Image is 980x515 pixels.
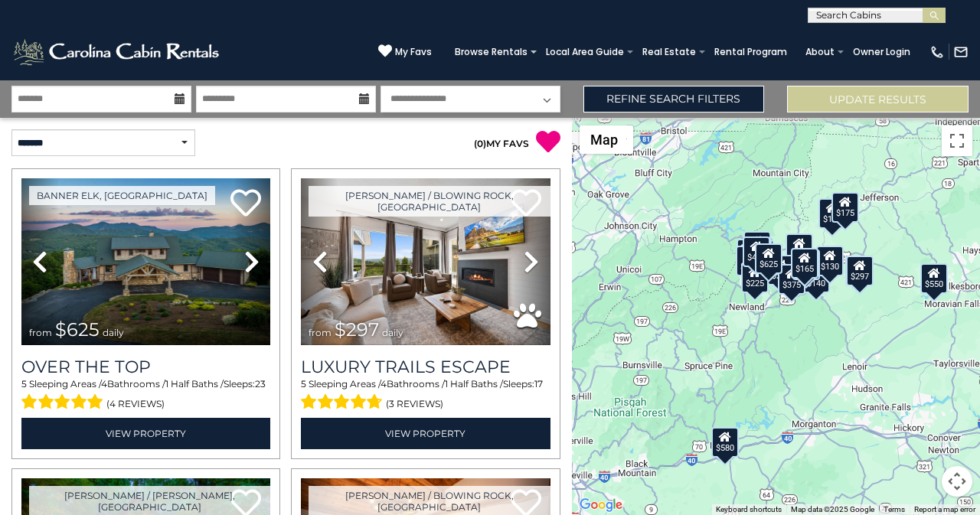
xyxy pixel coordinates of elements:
a: View Property [301,418,550,449]
div: $230 [737,245,764,275]
span: (3 reviews) [386,394,443,414]
span: from [309,327,332,338]
div: Sleeping Areas / Bathrooms / Sleeps: [301,377,550,414]
span: $625 [55,318,100,341]
img: mail-regular-white.png [953,44,969,60]
a: Refine Search Filters [583,86,765,112]
a: View Property [21,418,270,449]
span: Map [590,132,618,148]
span: 1 Half Baths / [165,378,224,390]
a: Real Estate [635,41,704,63]
div: $125 [743,230,771,261]
img: thumbnail_168695581.jpeg [301,178,550,345]
div: $480 [792,249,820,279]
a: My Favs [378,44,432,60]
div: $140 [802,262,830,292]
div: Sleeping Areas / Bathrooms / Sleeps: [21,377,270,414]
a: Browse Rentals [447,41,535,63]
div: $425 [743,236,770,266]
span: daily [382,327,403,338]
a: Banner Elk, [GEOGRAPHIC_DATA] [29,186,215,205]
div: $625 [755,243,782,274]
div: $550 [920,262,948,293]
a: Add to favorites [230,187,261,220]
div: $175 [818,198,846,229]
span: 1 Half Baths / [445,378,503,390]
div: $225 [742,262,769,293]
span: 17 [534,378,543,390]
a: About [798,41,842,63]
span: 5 [301,378,306,390]
span: $297 [335,318,379,341]
img: thumbnail_167153549.jpeg [21,178,270,345]
button: Map camera controls [942,466,972,497]
span: (4 reviews) [106,394,165,414]
span: 0 [477,138,483,149]
span: 4 [381,378,387,390]
a: (0)MY FAVS [474,138,529,149]
a: [PERSON_NAME] / Blowing Rock, [GEOGRAPHIC_DATA] [309,186,550,217]
span: Map data ©2025 Google [791,505,874,513]
div: $130 [816,246,844,276]
div: $297 [847,256,874,286]
a: Over The Top [21,357,270,377]
span: 23 [255,378,266,390]
span: My Favs [395,45,432,59]
div: $349 [786,233,813,264]
a: Luxury Trails Escape [301,357,550,377]
a: Report a map error [914,505,975,513]
span: from [29,327,52,338]
a: Open this area in Google Maps (opens a new window) [576,495,626,515]
img: phone-regular-white.png [929,44,945,60]
img: Google [576,495,626,515]
button: Keyboard shortcuts [716,504,782,515]
a: Rental Program [707,41,795,63]
div: $375 [779,263,806,294]
div: $580 [712,426,740,457]
a: Local Area Guide [538,41,632,63]
img: White-1-2.png [11,37,224,67]
div: $165 [792,247,819,278]
a: Owner Login [845,41,918,63]
span: 4 [101,378,107,390]
a: Terms (opens in new tab) [884,505,905,513]
span: ( ) [474,138,486,149]
button: Update Results [787,86,969,112]
button: Change map style [580,125,633,154]
button: Toggle fullscreen view [942,125,972,156]
div: $175 [831,191,859,222]
span: 5 [21,378,27,390]
span: daily [103,327,124,338]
